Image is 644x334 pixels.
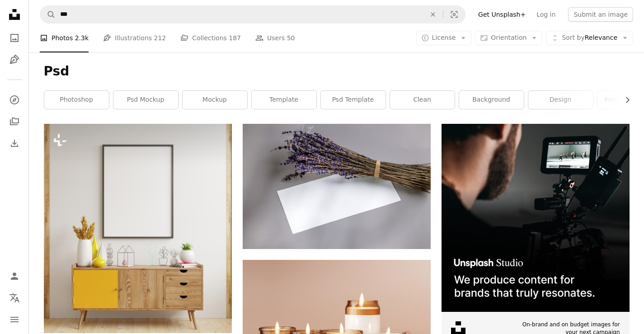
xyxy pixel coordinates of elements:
a: Log in [531,7,561,22]
button: Submit an image [568,7,633,22]
a: Download History [5,134,24,152]
img: Mock up poster frame on cabinet in interior,white wall.3d rendering [44,124,232,333]
span: Orientation [491,34,526,41]
button: Orientation [475,31,542,45]
form: Find visuals sitewide [40,5,465,24]
a: Photos [5,29,24,47]
a: Collections 187 [180,24,241,52]
button: Sort byRelevance [546,31,633,45]
a: Get Unsplash+ [473,7,531,22]
a: Collections [5,113,24,131]
button: License [416,31,472,45]
h1: Psd [44,63,630,80]
a: Illustrations 212 [103,24,166,52]
a: Explore [5,91,24,109]
span: License [432,34,456,41]
a: background [459,91,524,109]
span: 187 [229,33,241,43]
a: psd mockup [113,91,178,109]
img: file-1715652217532-464736461acbimage [442,124,630,312]
button: Clear [423,6,443,23]
a: Mock up poster frame on cabinet in interior,white wall.3d rendering [44,224,232,232]
a: mockup [183,91,247,109]
a: a tree branch with a book [243,182,431,190]
a: template [252,91,316,109]
span: 212 [154,33,166,43]
button: scroll list to the right [619,91,630,109]
a: a group of candles sitting next to each other [243,318,431,326]
span: 50 [287,33,295,43]
span: Sort by [562,34,584,41]
a: Users 50 [255,24,295,52]
button: Search Unsplash [40,6,56,23]
a: photoshop [44,91,109,109]
a: psd template [321,91,385,109]
a: Illustrations [5,51,24,69]
span: Relevance [562,33,617,42]
a: design [528,91,593,109]
button: Menu [5,310,24,329]
img: a tree branch with a book [243,124,431,249]
button: Language [5,289,24,307]
a: Log in / Sign up [5,267,24,285]
a: clean [390,91,455,109]
button: Visual search [443,6,465,23]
